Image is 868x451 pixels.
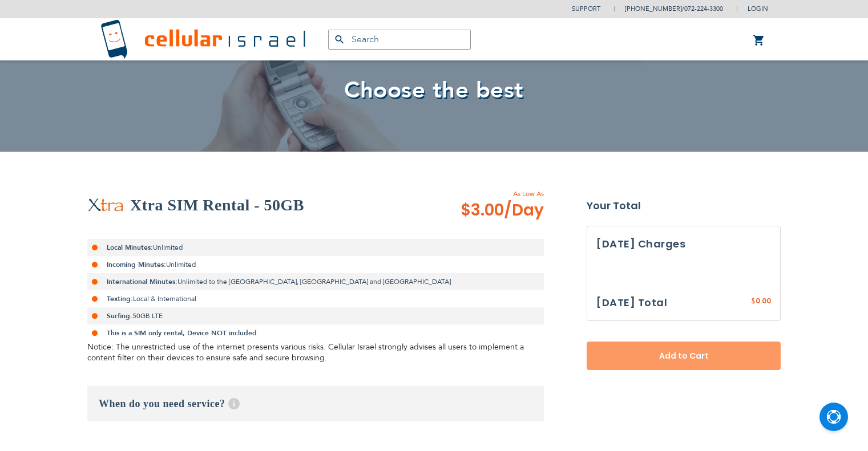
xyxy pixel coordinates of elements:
a: 072-224-3300 [684,5,723,13]
li: / [613,1,723,17]
a: [PHONE_NUMBER] [625,5,682,13]
li: Unlimited [87,239,544,256]
h2: Xtra SIM Rental - 50GB [130,194,304,217]
span: 0.00 [756,296,771,306]
span: /Day [504,199,544,222]
strong: Your Total [587,197,781,214]
a: Support [572,5,600,13]
li: 50GB LTE [87,307,544,324]
strong: Surfing: [107,311,132,320]
span: $ [751,296,756,307]
strong: Local Minutes: [107,243,153,252]
li: Local & International [87,290,544,307]
h3: [DATE] Charges [596,235,771,253]
h3: [DATE] Total [596,294,667,311]
span: Help [228,398,240,409]
input: Search [328,30,471,50]
span: $3.00 [461,199,544,222]
span: Choose the best [344,75,524,106]
span: Login [748,5,768,13]
span: As Low As [430,189,544,199]
strong: Texting: [107,294,133,303]
h3: When do you need service? [87,386,544,421]
img: Xtra SIM Rental - 50GB [87,198,124,213]
strong: Incoming Minutes: [107,260,166,269]
div: Notice: The unrestricted use of the internet presents various risks. Cellular Israel strongly adv... [87,342,544,363]
strong: International Minutes: [107,277,177,286]
li: Unlimited to the [GEOGRAPHIC_DATA], [GEOGRAPHIC_DATA] and [GEOGRAPHIC_DATA] [87,273,544,290]
li: Unlimited [87,256,544,273]
strong: This is a SIM only rental, Device NOT included [107,328,257,338]
img: Cellular Israel [100,19,305,60]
